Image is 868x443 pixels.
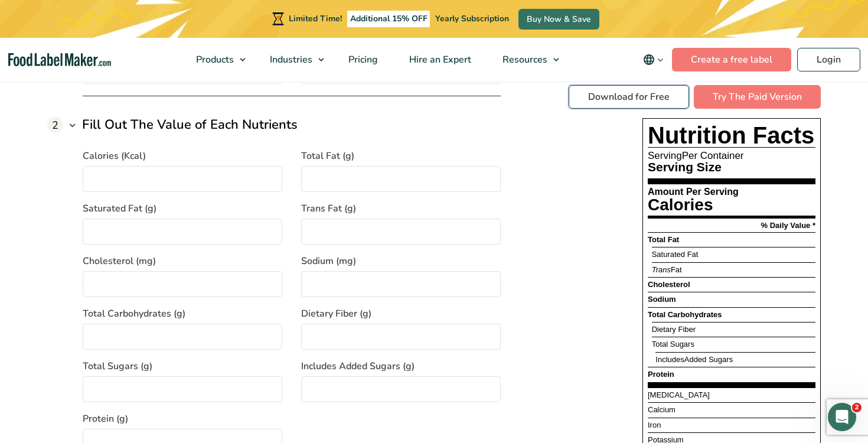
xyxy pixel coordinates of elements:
[652,250,699,259] span: Saturated Fat
[83,359,152,373] span: Total Sugars (g)
[672,48,791,71] a: Create a free label
[648,391,710,399] p: [MEDICAL_DATA]
[266,53,314,66] span: Industries
[761,221,816,229] p: % Daily Value *
[652,340,694,348] p: Total Sugars
[648,281,690,289] p: Cholesterol
[648,295,676,304] p: Sodium
[499,53,549,66] span: Resources
[648,151,815,161] p: Per Container
[852,403,862,412] span: 2
[648,421,661,429] p: Iron
[487,38,565,82] a: Resources
[83,201,156,216] span: Saturated Fat (g)
[406,53,472,66] span: Hire an Expert
[648,187,739,197] p: Amount Per Serving
[83,412,128,426] span: Protein (g)
[301,254,356,268] span: Sodium (mg)
[192,53,235,66] span: Products
[301,149,354,163] span: Total Fat (g)
[569,85,689,109] a: Download for Free
[648,370,674,379] strong: Protein
[648,235,679,244] strong: Total Fat
[648,150,682,161] span: Serving
[301,307,371,321] span: Dietary Fiber (g)
[828,403,856,431] iframe: Intercom live chat
[345,53,379,66] span: Pricing
[82,115,298,135] h3: Fill Out The Value of Each Nutrients
[301,359,415,373] span: Includes Added Sugars (g)
[301,201,356,216] span: Trans Fat (g)
[655,355,733,363] p: Includes Added Sugars
[83,149,146,163] span: Calories (Kcal)
[652,325,696,334] p: Dietary Fiber
[518,9,599,30] a: Buy Now & Save
[254,38,330,82] a: Industries
[347,11,430,27] span: Additional 15% OFF
[181,38,252,82] a: Products
[47,117,63,133] span: 2
[648,310,722,318] span: Total Carbohydrates
[652,265,671,274] span: Trans
[435,13,509,24] span: Yearly Subscription
[83,254,156,268] span: Cholesterol (mg)
[694,85,821,109] a: Try The Paid Version
[648,197,739,213] p: Calories
[797,48,860,71] a: Login
[333,38,391,82] a: Pricing
[289,13,342,24] span: Limited Time!
[83,307,185,321] span: Total Carbohydrates (g)
[652,266,682,274] p: Fat
[648,406,676,414] p: Calcium
[394,38,484,82] a: Hire an Expert
[648,123,815,147] p: Nutrition Facts
[648,161,724,173] p: Serving Size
